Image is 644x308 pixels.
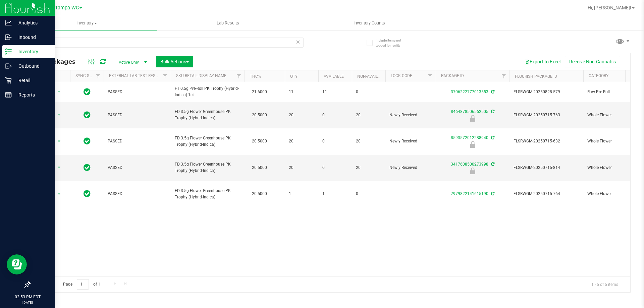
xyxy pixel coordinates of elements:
span: 20.5000 [249,189,270,199]
a: Flourish Package ID [515,74,557,79]
span: Sync from Compliance System [490,89,494,94]
span: PASSED [108,112,167,118]
span: FLSRWGM-20250715-814 [514,165,579,171]
span: Newly Received [389,165,432,171]
span: 0 [322,112,348,118]
a: 8593572012288940 [451,135,488,140]
span: FLSRWGM-20250828-579 [514,89,579,95]
span: Whole Flower [587,112,638,118]
span: Whole Flower [587,191,638,197]
a: Non-Available [357,74,387,79]
span: 20.5000 [249,136,270,146]
span: PASSED [108,191,167,197]
span: Sync from Compliance System [490,135,494,140]
p: Outbound [12,62,52,70]
span: Page of 1 [57,279,106,290]
span: 20 [356,112,381,118]
span: Lab Results [208,20,248,26]
span: FLSRWGM-20250715-632 [514,138,579,144]
button: Export to Excel [520,56,565,67]
inline-svg: Inbound [5,34,12,41]
p: Analytics [12,19,52,27]
span: FLSRWGM-20250715-763 [514,112,579,118]
span: Newly Received [389,138,432,144]
a: Inventory Counts [299,16,440,30]
iframe: Resource center [7,254,27,274]
span: 0 [356,89,381,95]
span: Raw Pre-Roll [587,89,638,95]
a: 3706222777013553 [451,89,488,94]
span: Include items not tagged for facility [376,38,409,48]
span: 0 [322,138,348,144]
a: Filter [233,70,245,82]
span: Hi, [PERSON_NAME]! [588,5,631,10]
a: THC% [250,74,261,79]
span: 21.6000 [249,87,270,97]
a: Lab Results [157,16,299,30]
a: Package ID [441,73,464,78]
span: 20.5000 [249,163,270,173]
span: Inventory [16,20,157,26]
span: Sync from Compliance System [490,109,494,114]
span: Inventory Counts [344,20,394,26]
span: 20 [289,165,314,171]
input: 1 [77,279,89,290]
a: Qty [290,74,298,79]
span: 20 [289,138,314,144]
a: 3417608500273998 [451,162,488,167]
span: FD 3.5g Flower Greenhouse PK Trophy (Hybrid-Indica) [175,161,240,174]
span: FD 3.5g Flower Greenhouse PK Trophy (Hybrid-Indica) [175,109,240,121]
span: In Sync [84,110,91,120]
span: select [55,189,63,199]
a: Filter [93,70,104,82]
span: Tampa WC [55,5,79,11]
span: 1 [322,191,348,197]
div: Newly Received [435,168,511,174]
span: Whole Flower [587,165,638,171]
a: 7979822141615190 [451,191,488,196]
span: FLSRWGM-20250715-764 [514,191,579,197]
a: Category [589,73,608,78]
span: FD 3.5g Flower Greenhouse PK Trophy (Hybrid-Indica) [175,135,240,148]
a: Available [324,74,344,79]
span: select [55,163,63,172]
input: Search Package ID, Item Name, SKU, Lot or Part Number... [30,38,304,48]
span: Clear [296,38,300,46]
a: Sync Status [75,73,101,78]
span: 0 [356,191,381,197]
span: In Sync [84,163,91,172]
span: 11 [289,89,314,95]
span: In Sync [84,87,91,97]
span: Newly Received [389,112,432,118]
inline-svg: Reports [5,91,12,98]
span: Sync from Compliance System [490,162,494,167]
span: select [55,110,63,120]
span: 11 [322,89,348,95]
span: FT 0.5g Pre-Roll PK Trophy (Hybrid-Indica) 1ct [175,85,240,98]
p: Inbound [12,33,52,41]
p: Inventory [12,48,52,56]
inline-svg: Retail [5,77,12,84]
span: All Packages [35,58,82,65]
div: Newly Received [435,115,511,122]
span: 1 [289,191,314,197]
a: Filter [425,70,436,82]
span: PASSED [108,89,167,95]
span: Sync from Compliance System [490,191,494,196]
p: Reports [12,91,52,99]
a: Inventory [16,16,157,30]
span: Bulk Actions [160,59,189,64]
button: Receive Non-Cannabis [565,56,620,67]
span: 20.5000 [249,110,270,120]
span: 20 [289,112,314,118]
a: Lock Code [391,73,412,78]
inline-svg: Inventory [5,48,12,55]
span: PASSED [108,165,167,171]
p: Retail [12,76,52,84]
span: 20 [356,165,381,171]
button: Bulk Actions [156,56,193,67]
span: 1 - 5 of 5 items [586,279,624,289]
span: PASSED [108,138,167,144]
span: 0 [322,165,348,171]
a: 8464878506562505 [451,109,488,114]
